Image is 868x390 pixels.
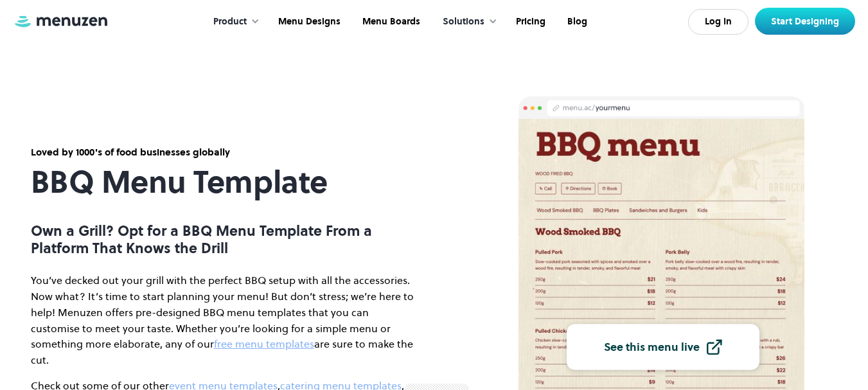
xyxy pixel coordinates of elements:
[214,337,314,351] a: free menu templates
[430,2,504,42] div: Solutions
[31,222,416,256] p: Own a Grill? Opt for a BBQ Menu Template From a Platform That Knows the Drill
[31,272,416,368] p: You’ve decked out your grill with the perfect BBQ setup with all the accessories. Now what? It’s ...
[31,164,416,200] h1: BBQ Menu Template
[31,145,416,159] div: Loved by 1000's of food businesses globally
[555,2,597,42] a: Blog
[755,8,855,35] a: Start Designing
[213,15,247,29] div: Product
[688,9,748,35] a: Log In
[443,15,484,29] div: Solutions
[266,2,350,42] a: Menu Designs
[504,2,555,42] a: Pricing
[567,324,759,369] a: See this menu live
[604,341,700,353] div: See this menu live
[350,2,430,42] a: Menu Boards
[200,2,266,42] div: Product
